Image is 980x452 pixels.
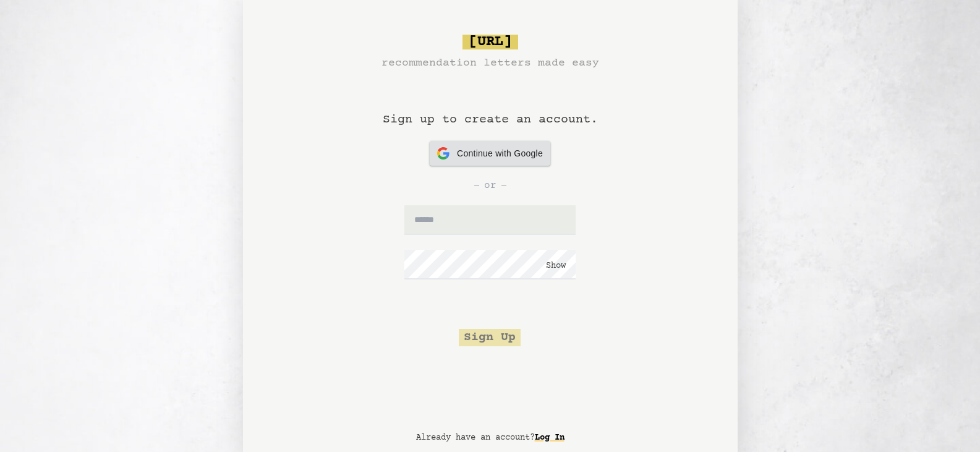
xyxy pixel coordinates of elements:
[459,329,521,346] button: Sign Up
[546,260,566,272] button: Show
[462,35,518,49] span: [URL]
[383,72,598,141] h1: Sign up to create an account.
[457,147,543,160] span: Continue with Google
[381,54,599,72] h3: recommendation letters made easy
[535,428,565,448] a: Log In
[430,141,550,166] button: Continue with Google
[416,432,565,444] p: Already have an account?
[484,178,496,193] span: or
